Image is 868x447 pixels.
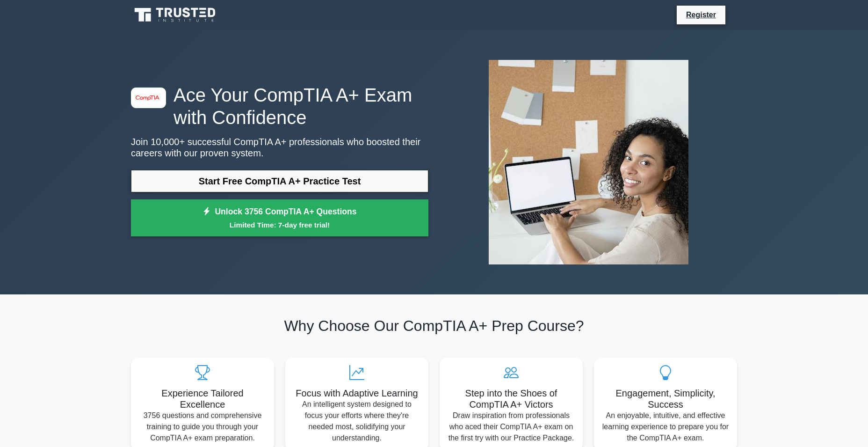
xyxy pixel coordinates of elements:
[131,84,428,129] h1: Ace Your CompTIA A+ Exam with Confidence
[131,170,428,192] a: Start Free CompTIA A+ Practice Test
[138,410,267,444] p: 3756 questions and comprehensive training to guide you through your CompTIA A+ exam preparation.
[447,410,575,444] p: Draw inspiration from professionals who aced their CompTIA A+ exam on the first try with our Prac...
[601,388,730,410] h5: Engagement, Simplicity, Success
[131,317,737,335] h2: Why Choose Our CompTIA A+ Prep Course?
[293,388,421,399] h5: Focus with Adaptive Learning
[131,136,428,159] p: Join 10,000+ successful CompTIA A+ professionals who boosted their careers with our proven system.
[131,199,428,237] a: Unlock 3756 CompTIA A+ QuestionsLimited Time: 7-day free trial!
[138,388,267,410] h5: Experience Tailored Excellence
[601,410,730,444] p: An enjoyable, intuitive, and effective learning experience to prepare you for the CompTIA A+ exam.
[143,220,417,230] small: Limited Time: 7-day free trial!
[680,9,722,21] a: Register
[293,399,421,444] p: An intelligent system designed to focus your efforts where they're needed most, solidifying your ...
[447,388,575,410] h5: Step into the Shoes of CompTIA A+ Victors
